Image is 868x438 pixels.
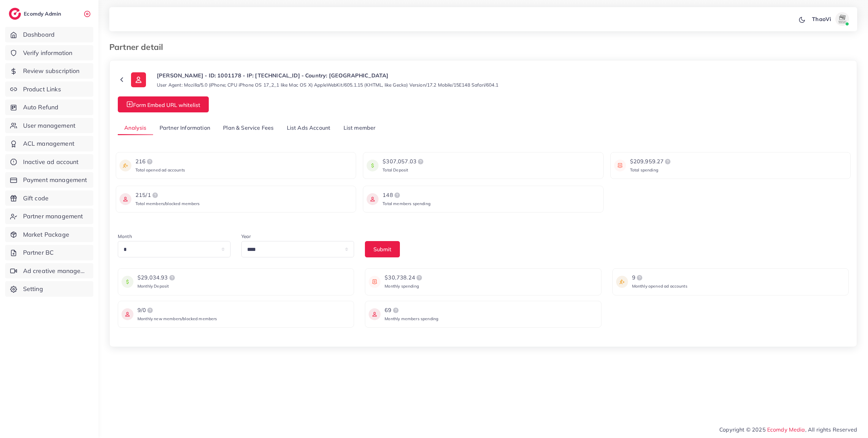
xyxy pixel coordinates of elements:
span: Total opened ad accounts [135,167,185,172]
a: ACL management [5,136,93,151]
a: User management [5,118,93,133]
img: logo [417,158,425,166]
a: Market Package [5,227,93,242]
img: logo [664,158,672,166]
span: Verify information [23,49,73,57]
span: Payment management [23,176,87,184]
img: logo [151,191,159,199]
img: logo [146,306,154,314]
img: icon payment [614,158,626,174]
img: icon payment [367,158,378,174]
span: Product Links [23,85,61,94]
span: Setting [23,285,43,293]
label: Month [118,233,132,240]
span: Monthly new members/blocked members [137,316,217,321]
span: , All rights Reserved [805,425,857,434]
h2: Ecomdy Admin [24,11,63,17]
a: ThaoViavatar [808,12,852,26]
img: icon payment [122,274,133,290]
a: Partner management [5,208,93,224]
a: Partner BC [5,245,93,260]
img: logo [635,274,644,282]
div: $307,057.03 [383,158,425,166]
div: 148 [383,191,430,199]
span: Partner management [23,212,83,221]
a: Inactive ad account [5,154,93,170]
a: Gift code [5,190,93,206]
h3: Partner detail [109,42,168,52]
a: Analysis [118,121,153,135]
div: 9/0 [137,306,217,314]
a: logoEcomdy Admin [9,8,63,20]
div: $209,959.27 [630,158,672,166]
span: Market Package [23,230,69,239]
div: $29,034.93 [137,274,176,282]
img: ic-user-info.36bf1079.svg [131,72,146,87]
a: Dashboard [5,27,93,42]
div: 69 [385,306,438,314]
img: logo [146,158,154,166]
button: Form Embed URL whitelist [118,96,209,112]
div: 9 [632,274,687,282]
span: User management [23,121,75,130]
img: logo [415,274,423,282]
span: Ad creative management [23,267,88,275]
span: Inactive ad account [23,158,79,166]
a: List member [337,121,382,135]
a: Payment management [5,172,93,188]
span: Partner BC [23,248,54,257]
a: Ad creative management [5,263,93,279]
a: Review subscription [5,63,93,79]
small: User Agent: Mozilla/5.0 (iPhone; CPU iPhone OS 17_2_1 like Mac OS X) AppleWebKit/605.1.15 (KHTML,... [157,81,498,88]
img: icon payment [122,306,133,322]
div: 216 [135,158,185,166]
span: Total Deposit [383,167,408,172]
img: logo [393,191,401,199]
img: icon payment [119,158,131,174]
button: Submit [365,241,400,257]
span: Monthly Deposit [137,284,169,289]
p: ThaoVi [812,15,831,23]
img: icon payment [369,274,381,290]
p: [PERSON_NAME] - ID: 1001178 - IP: [TECHNICAL_ID] - Country: [GEOGRAPHIC_DATA] [157,71,498,79]
img: logo [392,306,400,314]
span: ACL management [23,139,74,148]
label: Year [241,233,251,240]
a: Plan & Service Fees [217,121,280,135]
a: Partner Information [153,121,217,135]
img: icon payment [119,191,131,207]
span: Monthly spending [385,284,419,289]
span: Dashboard [23,30,55,39]
span: Total spending [630,167,658,172]
img: avatar [835,12,849,26]
a: Setting [5,281,93,297]
a: Product Links [5,81,93,97]
img: logo [9,8,21,20]
div: 215/1 [135,191,200,199]
a: Verify information [5,45,93,61]
a: Auto Refund [5,99,93,115]
span: Monthly members spending [385,316,438,321]
span: Monthly opened ad accounts [632,284,687,289]
img: icon payment [369,306,381,322]
span: Gift code [23,194,49,203]
span: Total members/blocked members [135,201,200,206]
div: $30,738.24 [385,274,423,282]
span: Total members spending [383,201,430,206]
span: Copyright © 2025 [719,425,857,434]
a: List Ads Account [280,121,337,135]
span: Auto Refund [23,103,59,112]
img: icon payment [367,191,378,207]
img: logo [168,274,176,282]
a: Ecomdy Media [767,426,805,433]
span: Review subscription [23,67,80,75]
img: icon payment [616,274,628,290]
